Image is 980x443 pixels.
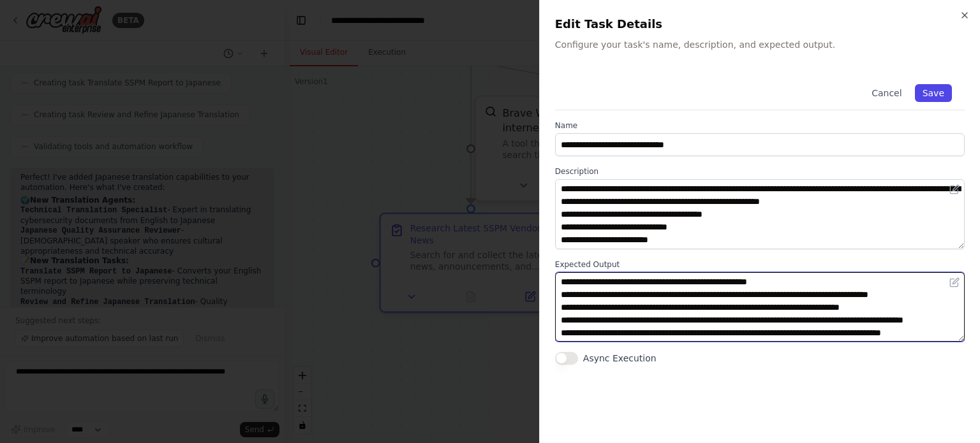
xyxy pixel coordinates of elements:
[555,120,965,131] label: Name
[947,182,962,197] button: Open in editor
[555,38,965,51] p: Configure your task's name, description, and expected output.
[947,275,962,290] button: Open in editor
[555,166,965,177] label: Description
[555,259,965,270] label: Expected Output
[555,15,965,33] h2: Edit Task Details
[583,352,657,365] label: Async Execution
[915,84,952,102] button: Save
[864,84,909,102] button: Cancel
